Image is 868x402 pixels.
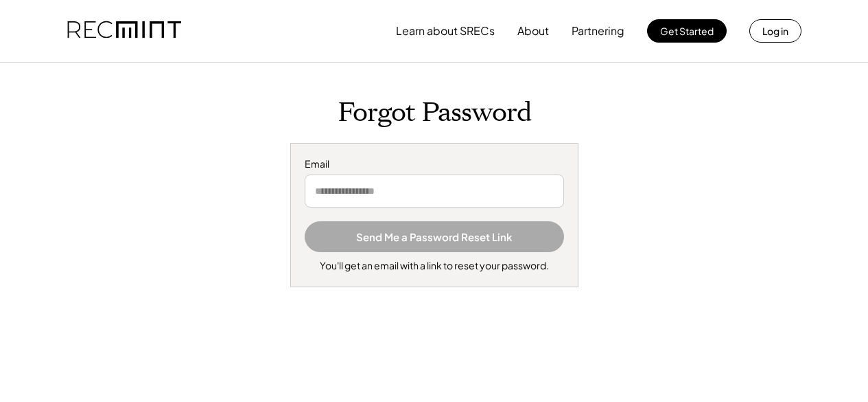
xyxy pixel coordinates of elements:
div: You'll get an email with a link to reset your password. [320,259,549,273]
button: Learn about SRECs [396,17,495,45]
button: Log in [749,19,801,43]
div: Email [305,157,564,171]
button: Partnering [572,17,624,45]
button: About [517,17,549,45]
button: Get Started [647,19,727,43]
img: recmint-logotype%403x.png [67,8,181,54]
h1: Forgot Password [14,97,854,129]
button: Send Me a Password Reset Link [305,221,564,252]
